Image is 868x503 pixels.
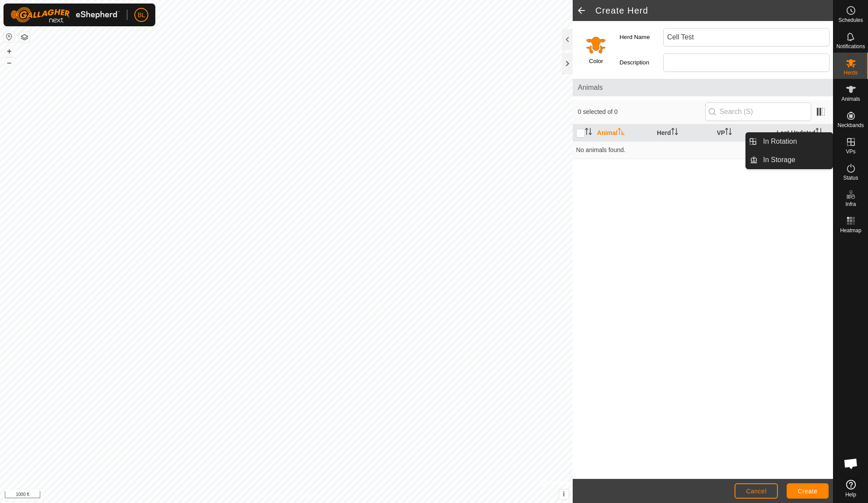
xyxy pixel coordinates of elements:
[846,149,855,154] span: VPs
[815,129,822,136] p-sorticon: Activate to sort
[563,490,565,498] span: i
[845,202,856,207] span: Infra
[594,124,654,142] th: Animal
[843,175,858,181] span: Status
[836,44,865,49] span: Notifications
[746,488,766,495] span: Cancel
[763,136,797,147] span: In Rotation
[595,5,833,16] h2: Create Herd
[746,133,833,150] li: In Rotation
[735,483,778,499] button: Cancel
[559,489,569,499] button: i
[654,124,714,142] th: Herd
[252,492,284,499] a: Privacy Policy
[773,124,833,142] th: Last Updated
[845,492,856,497] span: Help
[843,70,857,75] span: Herds
[10,7,120,23] img: Gallagher Logo
[840,228,861,233] span: Heatmap
[137,11,145,20] span: BL
[758,133,833,150] a: In Rotation
[578,82,828,93] span: Animals
[833,476,868,501] a: Help
[4,46,14,57] button: +
[585,129,592,136] p-sorticon: Activate to sort
[763,155,795,165] span: In Storage
[798,488,818,495] span: Create
[841,96,860,102] span: Animals
[4,32,14,42] button: Reset Map
[19,32,30,43] button: Map Layers
[746,151,833,169] li: In Storage
[573,141,833,159] td: No animals found.
[618,129,625,136] p-sorticon: Activate to sort
[671,129,678,136] p-sorticon: Activate to sort
[713,124,773,142] th: VP
[705,103,811,121] input: Search (S)
[787,483,829,499] button: Create
[725,129,732,136] p-sorticon: Activate to sort
[619,28,663,46] label: Herd Name
[295,492,321,499] a: Contact Us
[589,57,603,66] label: Color
[837,123,864,128] span: Neckbands
[838,450,864,477] div: Open chat
[838,18,863,23] span: Schedules
[619,53,663,72] label: Description
[4,57,14,68] button: –
[758,151,833,169] a: In Storage
[578,107,705,117] span: 0 selected of 0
